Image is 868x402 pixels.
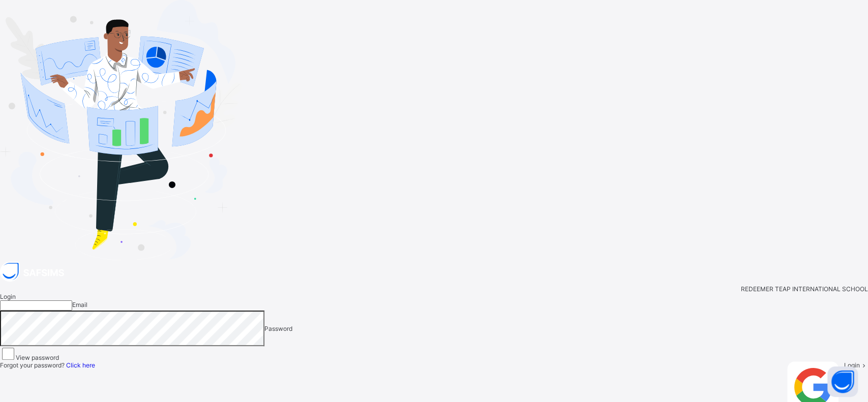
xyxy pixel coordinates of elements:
[66,361,95,369] a: Click here
[72,301,87,308] span: Email
[16,354,59,361] label: View password
[827,366,858,397] button: Open asap
[264,325,292,332] span: Password
[844,361,859,369] span: Login
[741,285,868,293] span: REDEEMER TEAP INTERNATIONAL SCHOOL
